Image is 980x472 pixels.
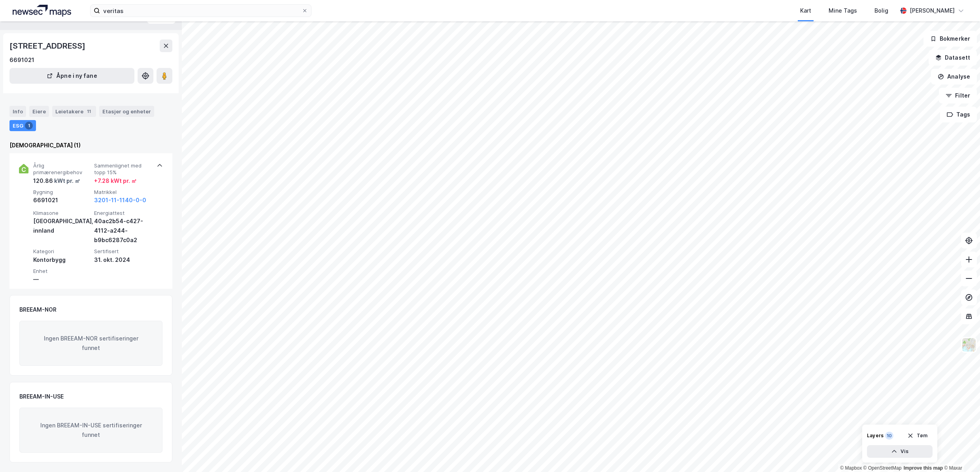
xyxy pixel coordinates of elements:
div: BREEAM-IN-USE [19,392,64,401]
button: Tags [940,107,977,122]
div: 1 [25,122,33,130]
button: Åpne i ny fane [9,68,134,84]
span: Bygning [33,189,91,196]
div: Ingen BREEAM-NOR sertifiseringer funnet [19,321,162,366]
div: 11 [85,107,93,115]
div: [STREET_ADDRESS] [9,39,87,52]
div: 40ac2b54-c427-4112-a244-b9bc6287c0a2 [94,216,152,245]
div: [PERSON_NAME] [910,6,955,15]
div: Bolig [874,6,888,15]
div: 10 [885,432,893,440]
div: 120.86 [33,176,80,186]
div: Kontrollprogram for chat [940,434,980,472]
span: Matrikkel [94,189,152,196]
div: kWt pr. ㎡ [53,176,80,186]
div: BREEAM-NOR [19,305,57,314]
div: Etasjer og enheter [102,108,151,115]
span: Årlig primærenergibehov [33,162,91,176]
div: Layers [867,433,884,439]
button: Datasett [929,50,977,66]
div: + 7.28 kWt pr. ㎡ [94,176,137,186]
div: Mine Tags [829,6,857,15]
span: Sertifisert [94,248,152,255]
span: Kategori [33,248,91,255]
div: [DEMOGRAPHIC_DATA] (1) [9,141,172,150]
input: Søk på adresse, matrikkel, gårdeiere, leietakere eller personer [100,5,302,17]
span: Enhet [33,268,91,275]
a: Mapbox [840,465,862,471]
a: Improve this map [904,465,943,471]
iframe: Chat Widget [940,434,980,472]
span: Energiattest [94,210,152,216]
span: Klimasone [33,210,91,216]
button: Analyse [931,69,977,85]
button: 3201-11-1140-0-0 [94,196,146,205]
a: OpenStreetMap [863,465,902,471]
button: Bokmerker [923,31,977,47]
div: [GEOGRAPHIC_DATA], innland [33,216,91,235]
img: logo.a4113a55bc3d86da70a041830d287a7e.svg [13,5,71,17]
div: 31. okt. 2024 [94,255,152,265]
div: — [33,275,91,284]
button: Vis [867,445,933,458]
div: Kart [800,6,811,15]
span: Sammenlignet med topp 15% [94,162,152,176]
div: Kontorbygg [33,255,91,265]
button: Tøm [902,429,933,442]
div: Leietakere [52,106,96,117]
div: 6691021 [33,196,91,205]
div: Info [9,106,26,117]
div: 6691021 [9,55,34,65]
div: Ingen BREEAM-IN-USE sertifiseringer funnet [19,408,162,453]
div: ESG [9,120,36,131]
div: Eiere [29,106,49,117]
button: Filter [939,88,977,103]
img: Z [961,337,976,352]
